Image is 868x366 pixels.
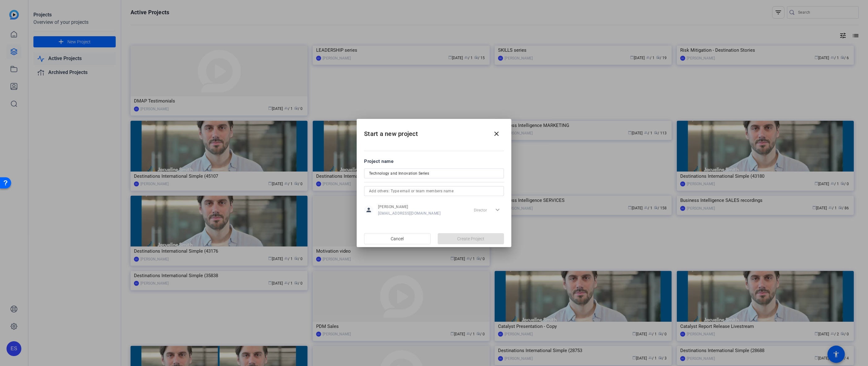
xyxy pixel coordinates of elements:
h2: Start a new project [357,119,511,144]
span: [PERSON_NAME] [378,204,440,209]
span: [EMAIL_ADDRESS][DOMAIN_NAME] [378,211,440,216]
button: Cancel [364,233,431,244]
input: Enter Project Name [369,170,499,177]
mat-icon: close [493,130,500,137]
div: Project name [364,158,504,165]
input: Add others: Type email or team members name [369,187,499,195]
span: Cancel [391,233,404,245]
mat-icon: person [364,205,373,215]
